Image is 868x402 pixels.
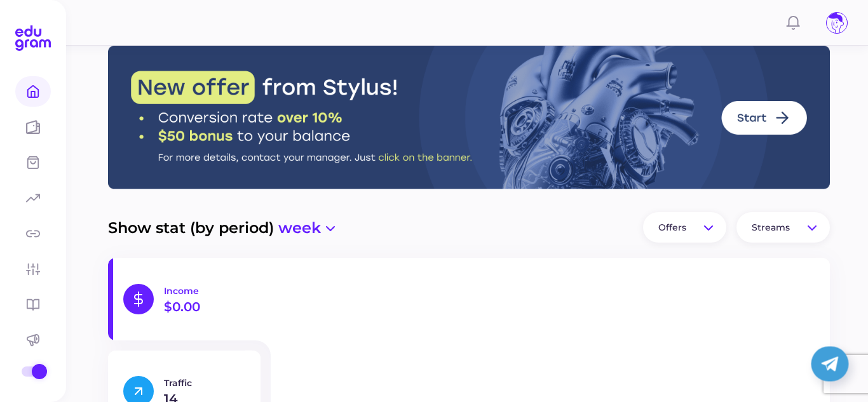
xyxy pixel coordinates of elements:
p: Income [164,285,245,297]
span: week [278,218,321,237]
img: Stylus Banner [108,46,830,189]
p: Traffic [164,377,245,389]
div: Show stat (by period) [108,212,830,243]
button: Income$0.00 [108,258,261,340]
span: Offers [658,222,686,233]
p: $0.00 [164,300,245,313]
span: Streams [752,222,790,233]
